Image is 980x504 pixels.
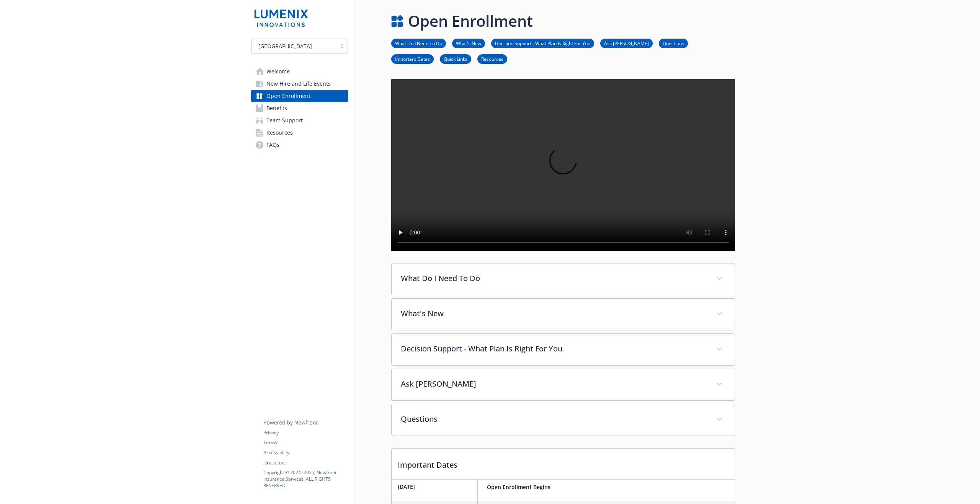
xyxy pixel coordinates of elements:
[263,459,348,466] a: Disclaimer
[659,39,688,47] a: Questions
[392,369,735,400] div: Ask [PERSON_NAME]
[392,299,735,330] div: What's New
[266,139,279,151] span: FAQs
[263,469,348,489] p: Copyright © 2024 - 2025 , Newfront Insurance Services, ALL RIGHTS RESERVED
[255,42,332,50] span: [GEOGRAPHIC_DATA]
[487,483,550,491] strong: Open Enrollment Begins
[266,102,287,114] span: Benefits
[600,39,653,47] a: Ask [PERSON_NAME]
[266,114,303,127] span: Team Support
[266,90,310,102] span: Open Enrollment
[401,413,707,425] p: Questions
[408,10,533,33] h1: Open Enrollment
[391,55,434,62] a: Important Dates
[263,449,348,456] a: Accessibility
[263,429,348,436] a: Privacy
[251,127,348,139] a: Resources
[401,273,707,284] p: What Do I Need To Do
[258,42,312,50] span: [GEOGRAPHIC_DATA]
[398,483,474,491] p: [DATE]
[266,65,290,78] span: Welcome
[251,90,348,102] a: Open Enrollment
[491,39,594,47] a: Decision Support - What Plan Is Right For You
[251,114,348,127] a: Team Support
[392,334,735,365] div: Decision Support - What Plan Is Right For You
[477,55,507,62] a: Resources
[392,404,735,436] div: Questions
[391,39,446,47] a: What Do I Need To Do
[251,102,348,114] a: Benefits
[452,39,485,47] a: What's New
[251,65,348,78] a: Welcome
[401,343,707,354] p: Decision Support - What Plan Is Right For You
[251,139,348,151] a: FAQs
[266,127,293,139] span: Resources
[263,439,348,446] a: Terms
[401,308,707,319] p: What's New
[392,449,735,477] p: Important Dates
[392,263,735,295] div: What Do I Need To Do
[251,78,348,90] a: New Hire and Life Events
[266,78,331,90] span: New Hire and Life Events
[401,378,707,390] p: Ask [PERSON_NAME]
[440,55,471,62] a: Quick Links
